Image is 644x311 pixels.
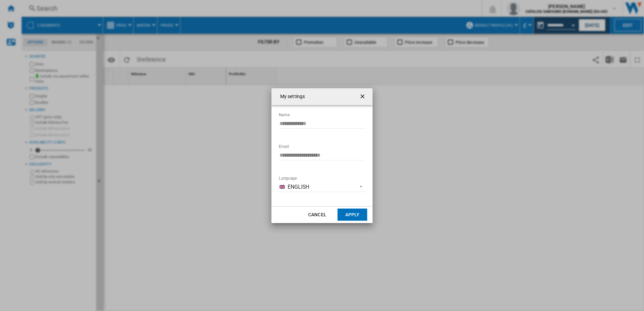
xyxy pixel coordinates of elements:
button: getI18NText('BUTTONS.CLOSE_DIALOG') [356,90,370,103]
md-select: Language: English [279,182,365,192]
button: Apply [338,209,367,221]
img: en_GB.png [280,185,285,189]
ng-md-icon: getI18NText('BUTTONS.CLOSE_DIALOG') [359,93,367,101]
span: English [288,183,354,191]
h4: My settings [277,93,305,100]
button: Cancel [302,209,332,221]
